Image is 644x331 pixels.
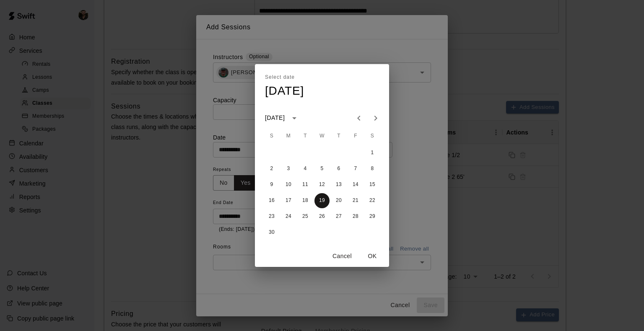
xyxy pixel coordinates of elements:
[314,128,330,145] span: Wednesday
[314,209,330,224] button: 26
[331,209,346,224] button: 27
[281,128,296,145] span: Monday
[264,225,279,240] button: 30
[264,161,279,176] button: 2
[348,209,363,224] button: 28
[298,209,313,224] button: 25
[331,177,346,192] button: 13
[365,209,380,224] button: 29
[365,177,380,192] button: 15
[359,248,386,264] button: OK
[264,177,279,192] button: 9
[365,161,380,176] button: 8
[265,84,304,98] h4: [DATE]
[265,71,295,84] span: Select date
[367,110,384,127] button: Next month
[264,209,279,224] button: 23
[351,110,367,127] button: Previous month
[281,209,296,224] button: 24
[314,177,330,192] button: 12
[365,193,380,208] button: 22
[365,145,380,160] button: 1
[348,177,363,192] button: 14
[264,128,279,145] span: Sunday
[264,193,279,208] button: 16
[314,193,330,208] button: 19
[298,193,313,208] button: 18
[365,128,380,145] span: Saturday
[281,161,296,176] button: 3
[348,161,363,176] button: 7
[265,114,285,122] div: [DATE]
[298,161,313,176] button: 4
[281,177,296,192] button: 10
[314,161,330,176] button: 5
[331,128,346,145] span: Thursday
[298,177,313,192] button: 11
[281,193,296,208] button: 17
[331,161,346,176] button: 6
[348,128,363,145] span: Friday
[331,193,346,208] button: 20
[348,193,363,208] button: 21
[287,111,301,125] button: calendar view is open, switch to year view
[298,128,313,145] span: Tuesday
[329,248,356,264] button: Cancel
